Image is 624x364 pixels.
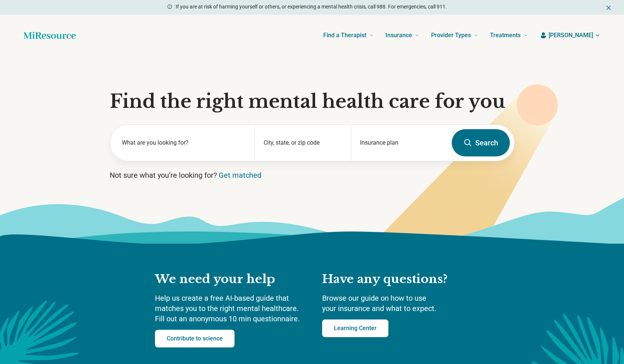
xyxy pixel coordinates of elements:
span: Treatments [490,30,521,40]
a: Insurance [385,21,419,50]
h2: Have any questions? [322,272,469,287]
span: Find a Therapist [323,30,366,40]
h2: We need your help [155,272,307,287]
button: Dismiss [605,3,612,12]
p: Browse our guide on how to use your insurance and what to expect. [322,293,469,314]
a: Contribute to science [155,330,235,347]
a: Home page [24,28,76,43]
p: If you are at risk of harming yourself or others, or experiencing a mental health crisis, call 98... [176,3,447,11]
p: Help us create a free AI-based guide that matches you to the right mental healthcare. Fill out an... [155,293,307,324]
button: [PERSON_NAME] [540,31,600,40]
span: Insurance [385,30,412,40]
label: What are you looking for? [122,138,246,147]
a: Learning Center [322,319,388,337]
span: Provider Types [431,30,471,40]
a: Find a Therapist [323,21,374,50]
a: Provider Types [431,21,478,50]
a: Treatments [490,21,528,50]
a: Get matched [219,171,261,180]
p: Not sure what you’re looking for? [110,170,515,180]
button: Search [452,129,510,156]
h1: Find the right mental health care for you [110,91,515,113]
span: [PERSON_NAME] [549,31,593,40]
